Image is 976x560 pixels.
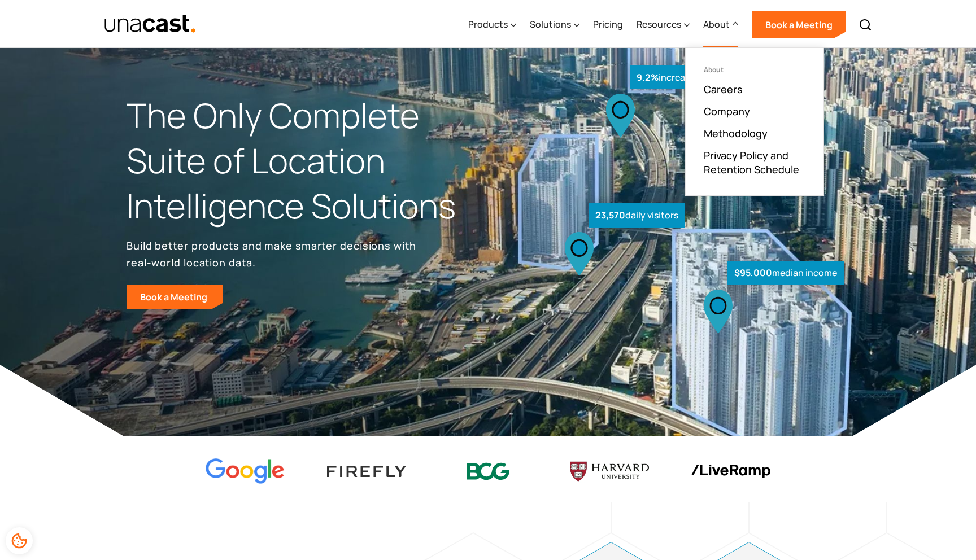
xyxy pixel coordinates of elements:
[468,2,516,48] div: Products
[570,458,649,485] img: Harvard U logo
[127,93,488,228] h1: The Only Complete Suite of Location Intelligence Solutions
[595,209,625,221] strong: 23,570
[448,456,528,488] img: BCG logo
[703,17,730,31] div: About
[468,17,508,31] div: Products
[206,458,285,485] img: Google logo Color
[859,18,872,32] img: Search icon
[704,104,750,118] a: Company
[704,66,805,74] div: About
[637,71,659,84] strong: 9.2%
[127,285,223,309] a: Book a Meeting
[727,261,844,285] div: median income
[637,17,681,31] div: Resources
[691,465,770,479] img: liveramp logo
[127,237,420,271] p: Build better products and make smarter decisions with real-world location data.
[704,148,805,177] a: Privacy Policy and Retention Schedule
[685,47,824,196] nav: About
[530,2,579,48] div: Solutions
[734,266,772,279] strong: $95,000
[704,82,743,96] a: Careers
[593,2,623,48] a: Pricing
[703,2,738,48] div: About
[630,65,759,90] div: increase in foot traffic
[530,17,571,31] div: Solutions
[327,466,406,476] img: Firefly Advertising logo
[6,527,33,554] div: Cookie Preferences
[104,14,196,34] img: Unacast text logo
[637,2,690,48] div: Resources
[104,14,196,34] a: home
[589,203,685,228] div: daily visitors
[704,126,768,140] a: Methodology
[752,11,846,38] a: Book a Meeting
